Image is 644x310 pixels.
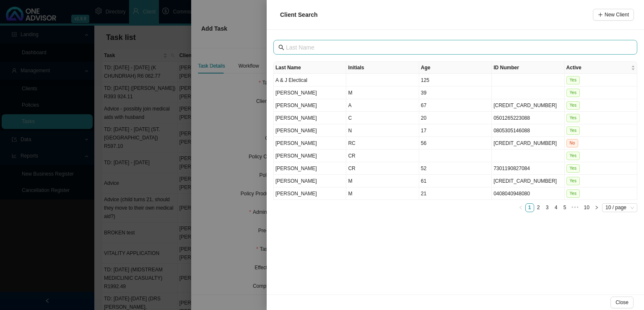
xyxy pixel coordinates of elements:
button: right [592,203,601,212]
a: 4 [552,204,560,212]
td: [PERSON_NAME] [274,124,346,137]
span: 20 [421,115,426,121]
div: Page Size [602,203,637,212]
span: Active [566,63,629,72]
span: 17 [421,128,426,134]
td: M [346,175,419,187]
span: plus [598,12,603,17]
li: 5 [561,203,569,212]
li: 10 [581,203,592,212]
td: [CREDIT_CARD_NUMBER] [492,175,564,187]
td: 0805305146088 [492,124,564,137]
span: 21 [421,191,426,197]
span: Yes [566,152,580,160]
span: Yes [566,101,580,110]
a: 10 [582,204,592,212]
td: [CREDIT_CARD_NUMBER] [492,137,564,150]
th: Age [419,62,492,74]
input: Last Name [286,43,626,52]
span: Close [615,298,628,307]
span: 67 [421,102,426,108]
span: search [278,45,284,50]
td: M [346,87,419,99]
span: Yes [566,126,580,135]
span: Yes [566,189,580,198]
td: 0408040948080 [492,187,564,200]
td: CR [346,150,419,162]
td: A [346,99,419,112]
span: Client Search [280,11,317,18]
span: 52 [421,166,426,171]
td: [PERSON_NAME] [274,150,346,162]
button: Close [610,297,634,308]
td: [CREDIT_CARD_NUMBER] [492,99,564,112]
td: RC [346,137,419,150]
li: 1 [525,203,534,212]
span: left [519,205,523,210]
span: ••• [569,203,581,212]
td: CR [346,162,419,175]
li: 3 [543,203,552,212]
td: A & J Electical [274,74,346,87]
span: Yes [566,76,580,84]
td: N [346,124,419,137]
a: 3 [543,204,551,212]
li: 2 [534,203,543,212]
li: Previous Page [517,203,525,212]
span: 39 [421,90,426,96]
th: ID Number [492,62,564,74]
th: Last Name [274,62,346,74]
td: [PERSON_NAME] [274,187,346,200]
a: 5 [561,204,569,212]
th: Initials [346,62,419,74]
td: [PERSON_NAME] [274,112,346,124]
span: 125 [421,77,429,83]
td: M [346,187,419,200]
td: [PERSON_NAME] [274,137,346,150]
td: [PERSON_NAME] [274,87,346,99]
th: Active [565,62,637,74]
li: Next Page [592,203,601,212]
td: [PERSON_NAME] [274,99,346,112]
span: Yes [566,89,580,97]
button: New Client [593,9,634,21]
span: right [595,205,599,210]
span: Yes [566,177,580,185]
span: Yes [566,114,580,122]
td: [PERSON_NAME] [274,162,346,175]
button: left [517,203,525,212]
span: No [566,139,579,147]
td: 7301190827084 [492,162,564,175]
span: Yes [566,164,580,173]
span: 10 / page [605,204,634,212]
span: New Client [605,11,629,19]
li: Next 5 Pages [569,203,581,212]
li: 4 [552,203,561,212]
a: 1 [526,204,534,212]
td: [PERSON_NAME] [274,175,346,187]
span: 61 [421,178,426,184]
a: 2 [535,204,543,212]
td: C [346,112,419,124]
span: 56 [421,140,426,146]
td: 0501265223088 [492,112,564,124]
